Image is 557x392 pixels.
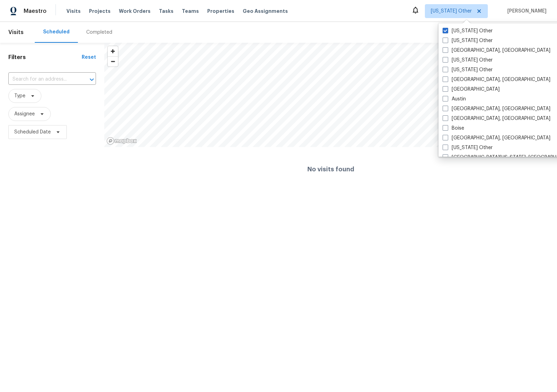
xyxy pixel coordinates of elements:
[14,129,51,136] span: Scheduled Date
[24,8,47,15] span: Maestro
[443,144,493,151] label: [US_STATE] Other
[443,66,493,73] label: [US_STATE] Other
[43,28,70,35] div: Scheduled
[8,54,82,61] h1: Filters
[8,25,24,40] span: Visits
[443,86,500,93] label: [GEOGRAPHIC_DATA]
[431,8,472,15] span: [US_STATE] Other
[243,8,288,15] span: Geo Assignments
[443,76,550,83] label: [GEOGRAPHIC_DATA], [GEOGRAPHIC_DATA]
[182,8,199,15] span: Teams
[443,105,550,112] label: [GEOGRAPHIC_DATA], [GEOGRAPHIC_DATA]
[89,8,111,15] span: Projects
[207,8,234,15] span: Properties
[8,74,76,85] input: Search for an address...
[159,9,173,14] span: Tasks
[443,37,493,44] label: [US_STATE] Other
[14,92,25,99] span: Type
[104,43,552,147] canvas: Map
[443,27,493,34] label: [US_STATE] Other
[66,8,81,15] span: Visits
[86,29,112,36] div: Completed
[443,134,550,141] label: [GEOGRAPHIC_DATA], [GEOGRAPHIC_DATA]
[82,54,96,61] div: Reset
[108,57,118,66] span: Zoom out
[443,125,464,132] label: Boise
[443,115,550,122] label: [GEOGRAPHIC_DATA], [GEOGRAPHIC_DATA]
[14,111,35,117] span: Assignee
[108,56,118,66] button: Zoom out
[307,166,354,173] h4: No visits found
[106,137,137,145] a: Mapbox homepage
[87,75,97,84] button: Open
[108,46,118,56] button: Zoom in
[504,8,547,15] span: [PERSON_NAME]
[443,96,466,103] label: Austin
[119,8,151,15] span: Work Orders
[443,57,493,64] label: [US_STATE] Other
[443,47,550,54] label: [GEOGRAPHIC_DATA], [GEOGRAPHIC_DATA]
